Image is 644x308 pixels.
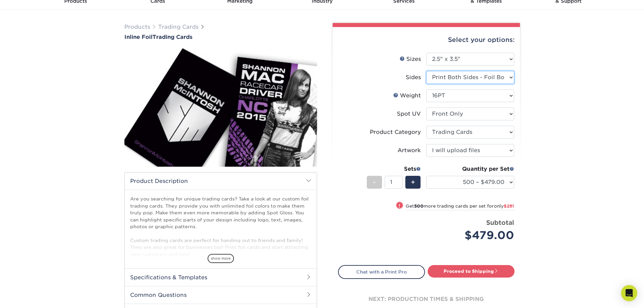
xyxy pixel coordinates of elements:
div: Select your options: [338,27,515,53]
a: Chat with a Print Pro [338,265,425,279]
div: Weight [393,92,421,100]
div: Sets [367,165,421,173]
div: $479.00 [431,227,514,243]
span: - [373,177,376,187]
div: Sizes [400,55,421,63]
a: Inline FoilTrading Cards [124,34,317,40]
span: only [494,204,514,209]
div: Artwork [398,146,421,155]
span: + [411,177,415,187]
img: Inline Foil 01 [124,41,317,174]
span: ! [399,202,400,209]
span: show more [208,254,234,263]
div: Product Category [370,128,421,136]
span: Inline Foil [124,34,152,40]
p: Are you searching for unique trading cards? Take a look at our custom foil trading cards. They pr... [130,195,311,258]
div: Spot UV [397,110,421,118]
h2: Specifications & Templates [125,268,317,286]
div: Sides [406,73,421,81]
a: Trading Cards [158,24,198,30]
div: Open Intercom Messenger [621,285,637,301]
a: Products [124,24,150,30]
h2: Common Questions [125,286,317,304]
strong: Subtotal [486,219,514,226]
small: Get more trading cards per set for [406,204,514,210]
div: Quantity per Set [426,165,514,173]
strong: 500 [414,204,424,209]
a: Proceed to Shipping [428,265,515,277]
h1: Trading Cards [124,34,317,40]
h2: Product Description [125,172,317,190]
span: $281 [504,204,514,209]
